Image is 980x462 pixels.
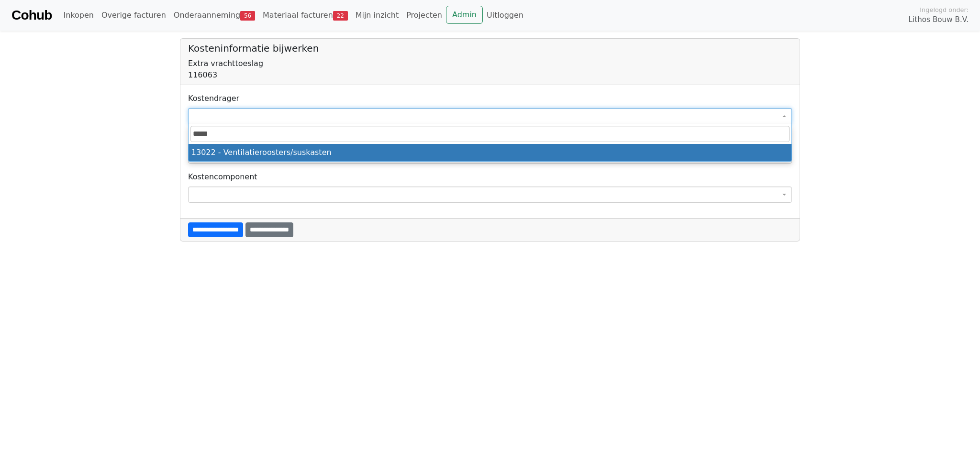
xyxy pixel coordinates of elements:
div: 116063 [188,69,792,81]
a: Overige facturen [98,6,170,25]
a: Projecten [402,6,446,25]
li: 13022 - Ventilatieroosters/suskasten [189,144,791,161]
label: Kostendrager [188,93,239,104]
a: Admin [446,6,483,24]
div: Extra vrachttoeslag [188,58,792,69]
span: 56 [240,11,255,21]
a: Cohub [11,4,52,27]
span: Ingelogd onder: [920,5,969,14]
a: Mijn inzicht [352,6,403,25]
a: Inkopen [59,6,97,25]
span: Lithos Bouw B.V. [909,14,969,25]
label: Kostencomponent [188,171,257,183]
span: 22 [333,11,348,21]
h5: Kosteninformatie bijwerken [188,43,792,54]
a: Materiaal facturen22 [259,6,352,25]
a: Uitloggen [483,6,527,25]
a: Onderaanneming56 [170,6,259,25]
